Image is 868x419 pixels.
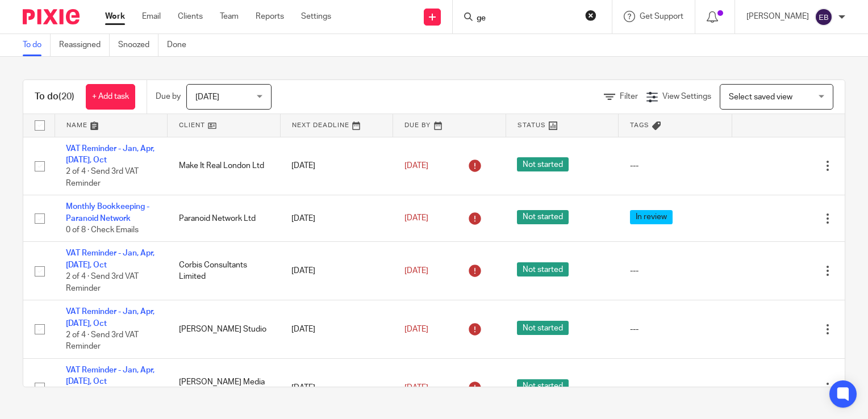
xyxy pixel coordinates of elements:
td: [DATE] [280,137,393,195]
span: 2 of 4 · Send 3rd VAT Reminder [66,167,139,187]
a: Clients [178,11,203,22]
a: VAT Reminder - Jan, Apr, [DATE], Oct [66,145,155,164]
button: Clear [585,10,596,21]
img: svg%3E [815,8,833,26]
span: View Settings [662,93,711,100]
a: + Add task [86,84,135,110]
td: Corbis Consultants Limited [168,242,281,300]
span: Not started [517,262,569,276]
td: [DATE] [280,359,393,417]
span: [DATE] [404,215,428,223]
a: Snoozed [118,34,158,56]
div: --- [630,265,720,276]
a: Settings [301,11,331,22]
div: --- [630,324,720,335]
span: [DATE] [404,162,428,170]
a: Reports [256,11,284,22]
span: In review [630,210,673,224]
span: Get Support [640,12,683,20]
span: 2 of 4 · Send 3rd VAT Reminder [66,331,139,351]
span: Not started [517,321,569,335]
span: Select saved view [729,93,792,101]
a: To do [23,34,51,56]
a: Done [167,34,195,56]
td: [PERSON_NAME] Media Services Ltd [168,359,281,417]
a: VAT Reminder - Jan, Apr, [DATE], Oct [66,249,155,269]
span: [DATE] [404,267,428,275]
span: Not started [517,379,569,393]
span: Filter [620,93,638,100]
a: Email [142,11,161,22]
span: (20) [59,92,74,101]
img: Pixie [23,9,80,24]
input: Search [475,14,578,24]
span: 0 of 8 · Check Emails [66,226,139,234]
a: Team [220,11,239,22]
span: Tags [630,122,649,128]
td: [DATE] [280,300,393,359]
span: [DATE] [404,384,428,392]
span: 2 of 4 · Send 3rd VAT Reminder [66,273,139,292]
td: [PERSON_NAME] Studio [168,300,281,359]
div: --- [630,382,720,393]
span: Not started [517,157,569,171]
h1: To do [35,91,74,103]
td: Make It Real London Ltd [168,137,281,195]
a: Monthly Bookkeeping - Paranoid Network [66,203,149,222]
span: [DATE] [195,93,219,101]
td: [DATE] [280,242,393,300]
a: VAT Reminder - Jan, Apr, [DATE], Oct [66,366,155,386]
span: Not started [517,210,569,224]
p: Due by [156,91,181,102]
td: Paranoid Network Ltd [168,195,281,242]
div: --- [630,160,720,171]
td: [DATE] [280,195,393,242]
span: [DATE] [404,325,428,333]
p: [PERSON_NAME] [746,11,809,22]
a: VAT Reminder - Jan, Apr, [DATE], Oct [66,308,155,327]
a: Reassigned [59,34,110,56]
a: Work [105,11,125,22]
